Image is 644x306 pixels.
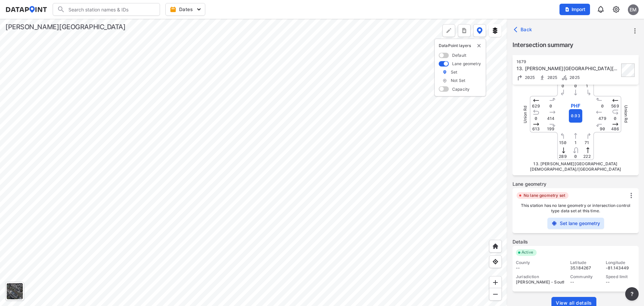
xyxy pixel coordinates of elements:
img: 8A77J+mXikMhHQAAAAASUVORK5CYII= [597,5,605,13]
div: Speed limit [606,274,635,279]
img: data-point-layers.37681fc9.svg [477,27,483,34]
label: No lane geometry set [524,193,565,198]
label: Set lane geometry [560,220,600,227]
img: zeq5HYn9AnE9l6UmnFLPAAAAAElFTkSuQmCC [492,258,499,265]
p: DataPoint layers [439,43,482,48]
label: Intersection summary [513,40,639,50]
span: Dates [171,6,201,13]
span: Union Rd [523,105,528,123]
div: -- [516,265,564,271]
img: 5YPKRKmlfpI5mqlR8AD95paCi+0kK1fRFDJSaMmawlwaeJcJwk9O2fotCW5ve9gAAAAASUVORK5CYII= [196,6,202,13]
img: Bicycle count [561,74,568,81]
div: -81.143449 [606,265,635,271]
img: Pedestrian count [539,74,546,81]
span: Active [519,249,537,256]
img: +Dz8AAAAASUVORK5CYII= [445,27,452,34]
label: Details [513,238,639,245]
img: map_pin_int.54838e6b.svg [442,69,447,75]
label: Default [452,52,466,58]
img: MAAAAAElFTkSuQmCC [492,291,499,298]
div: County [516,260,564,265]
div: Community [570,274,600,279]
label: Lane geometry [513,181,639,187]
button: more [625,287,639,301]
button: more [458,24,471,37]
div: Latitude [570,260,600,265]
div: -- [606,279,635,285]
label: Set [451,69,457,75]
img: calendar-gold.39a51dde.svg [170,6,176,13]
div: Toggle basemap [5,282,24,301]
div: 13. Sandy Plains Church/Patrick Rd & Union Rd [517,65,619,72]
span: 2025 [546,75,557,80]
div: 1679 [517,59,619,64]
div: [PERSON_NAME][GEOGRAPHIC_DATA] [5,22,126,32]
span: ? [629,290,635,298]
img: layers.ee07997e.svg [492,27,498,34]
span: Union Rd [624,105,629,123]
img: +XpAUvaXAN7GudzAAAAAElFTkSuQmCC [492,243,499,250]
div: Zoom in [489,276,502,289]
img: cids17cp3yIFEOpj3V8A9qJSH103uA521RftCD4eeui4ksIb+krbm5XvIjxD52OS6NWLn9gAAAAAElFTkSuQmCC [612,5,620,13]
span: 13. [PERSON_NAME][GEOGRAPHIC_DATA][DEMOGRAPHIC_DATA]/[GEOGRAPHIC_DATA] [530,161,621,172]
img: close-external-leyer.3061a1c7.svg [476,43,482,48]
p: This station has no lane geometry or intersection control type data set at this time. [517,203,635,214]
div: Kimely Horn - Southeast [516,279,564,285]
label: Lane geometry [452,61,481,67]
label: Not Set [451,78,465,83]
div: Jurisdiction [516,274,564,279]
img: Turning count [517,74,523,81]
span: 2025 [523,75,535,80]
input: Search [65,4,156,15]
img: 0bknt1LldMgvHLvDs8Qf6yBtfwN9HQAAAAAASUVORK5CYII= [551,221,557,226]
button: Import [559,4,590,15]
div: Zoom out [489,288,502,301]
div: Polygon tool [442,24,455,37]
img: xqJnZQTG2JQi0x5lvmkeSNbbgIiQD62bqHG8IfrOzanD0FsRdYrij6fAAAAAElFTkSuQmCC [461,27,468,34]
span: Import [563,6,586,13]
div: -- [570,279,600,285]
button: Dates [165,3,205,16]
div: EM [628,4,639,15]
img: file_add.62c1e8a2.svg [565,7,570,12]
button: Set lane geometry [547,218,604,229]
div: 35.184267 [570,265,600,271]
label: Capacity [452,86,470,92]
img: vertical_dots.6d2e40ca.svg [628,192,635,199]
img: not_set.07d1b9ed.svg [442,78,447,84]
button: DataPoint layers [473,24,486,37]
button: External layers [489,24,501,37]
button: delete [476,43,482,48]
button: more [629,25,641,37]
button: Back [513,24,535,35]
a: Import [559,6,593,12]
span: Back [515,26,532,33]
span: 2025 [568,75,580,80]
div: Longitude [606,260,635,265]
img: dataPointLogo.9353c09d.svg [5,6,47,13]
img: ZvzfEJKXnyWIrJytrsY285QMwk63cM6Drc+sIAAAAASUVORK5CYII= [492,279,499,286]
